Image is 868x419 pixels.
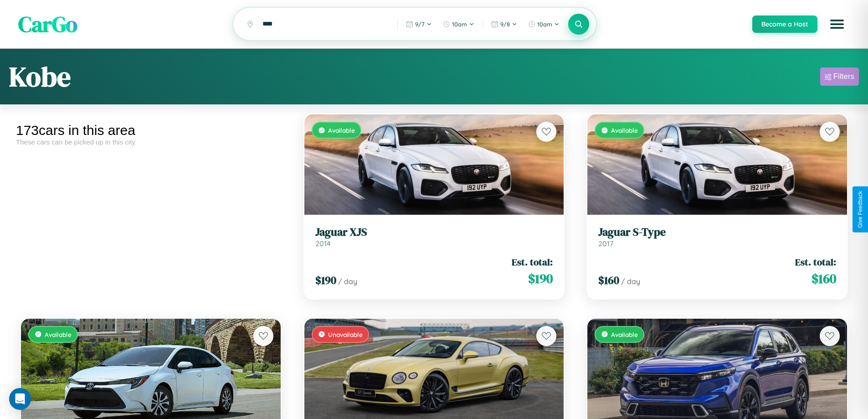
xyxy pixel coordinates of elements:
span: 2017 [598,239,613,248]
span: / day [621,277,640,286]
div: 173 cars in this area [16,123,286,138]
span: Available [45,331,72,338]
div: These cars can be picked up in this city. [16,138,286,146]
button: 10am [524,17,564,31]
span: $ 190 [528,269,553,288]
a: Jaguar S-Type2017 [598,226,836,248]
span: CarGo [18,9,77,39]
h3: Jaguar XJS [315,226,553,239]
div: Open Intercom Messenger [9,388,31,410]
span: $ 160 [812,269,836,288]
span: $ 190 [315,273,336,288]
span: 9 / 7 [415,21,425,28]
button: Open menu [824,11,850,37]
span: $ 160 [598,273,619,288]
div: Filters [833,72,854,81]
a: Jaguar XJS2014 [315,226,553,248]
span: Available [611,126,638,134]
span: Available [328,126,355,134]
span: Available [611,331,638,338]
button: Become a Host [752,16,817,33]
span: Est. total: [512,255,553,269]
span: 9 / 8 [500,21,510,28]
span: 2014 [315,239,331,248]
button: Filters [820,67,859,86]
span: 10am [537,21,552,28]
span: Est. total: [795,255,836,269]
span: / day [338,277,357,286]
h1: Kobe [9,58,71,95]
button: 10am [438,17,479,31]
button: 9/8 [487,17,522,31]
button: 9/7 [401,17,437,31]
div: Give Feedback [857,191,863,228]
h3: Jaguar S-Type [598,226,836,239]
span: 10am [452,21,467,28]
span: Unavailable [328,331,363,338]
